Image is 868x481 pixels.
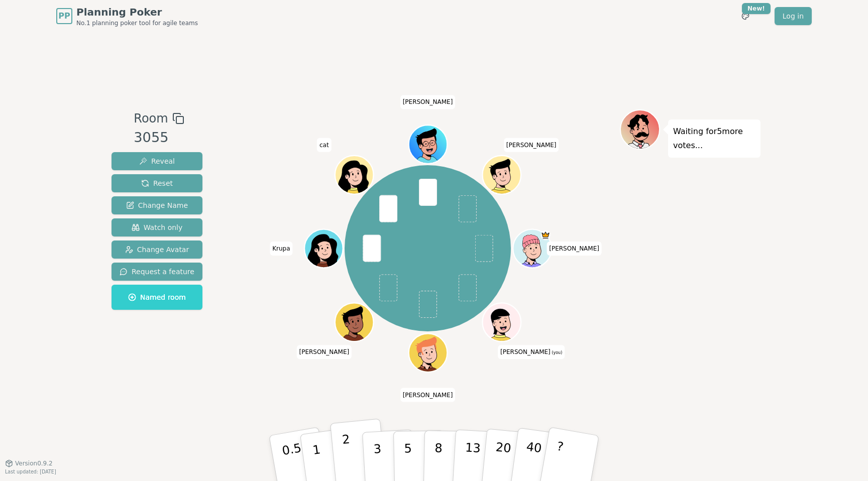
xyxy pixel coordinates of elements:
[742,3,771,14] div: New!
[132,222,183,232] span: Watch only
[76,5,198,19] span: Planning Poker
[400,95,456,109] span: Click to change your name
[317,138,332,152] span: Click to change your name
[736,7,754,25] button: New!
[5,459,53,467] button: Version0.9.2
[540,230,550,240] span: Corey is the host
[112,196,202,214] button: Change Name
[504,138,559,152] span: Click to change your name
[128,292,186,302] span: Named room
[112,174,202,192] button: Reset
[400,388,456,402] span: Click to change your name
[141,178,173,188] span: Reset
[483,304,519,340] button: Click to change your avatar
[498,345,565,359] span: Click to change your name
[673,125,755,153] p: Waiting for 5 more votes...
[5,469,56,474] span: Last updated: [DATE]
[134,109,168,128] span: Room
[76,19,198,27] span: No.1 planning poker tool for agile teams
[58,10,70,22] span: PP
[112,285,202,310] button: Named room
[56,5,198,27] a: PPPlanning PokerNo.1 planning poker tool for agile teams
[551,350,563,355] span: (you)
[775,7,812,25] a: Log in
[547,242,602,256] span: Click to change your name
[134,128,184,148] div: 3055
[112,152,202,170] button: Reveal
[126,200,188,210] span: Change Name
[120,267,194,277] span: Request a feature
[125,245,189,255] span: Change Avatar
[296,345,352,359] span: Click to change your name
[112,263,202,281] button: Request a feature
[112,240,202,259] button: Change Avatar
[270,242,292,256] span: Click to change your name
[139,156,175,166] span: Reveal
[15,459,53,467] span: Version 0.9.2
[112,218,202,236] button: Watch only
